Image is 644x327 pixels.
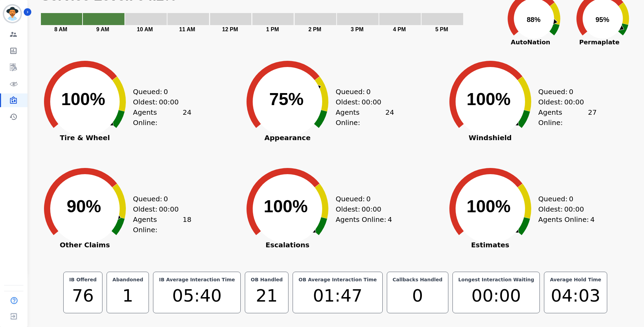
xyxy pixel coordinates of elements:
[222,26,238,32] text: 12 PM
[68,283,98,309] div: 76
[33,241,137,248] span: Other Claims
[308,26,321,32] text: 2 PM
[264,197,308,216] text: 100%
[457,276,536,283] div: Longest Interaction Waiting
[297,276,378,283] div: OB Average Interaction Time
[159,97,179,107] span: 00:00
[527,16,541,23] text: 88%
[439,241,542,248] span: Estimates
[249,276,284,283] div: OB Handled
[568,37,630,47] span: Permaplate
[538,214,597,225] div: Agents Online:
[164,194,168,204] span: 0
[336,97,387,107] div: Oldest:
[183,214,191,235] span: 18
[133,97,185,107] div: Oldest:
[564,97,584,107] span: 00:00
[391,276,444,283] div: Callbacks Handled
[336,214,394,225] div: Agents Online:
[351,26,363,32] text: 3 PM
[548,283,602,309] div: 04:03
[336,194,387,204] div: Queued:
[269,90,304,109] text: 75%
[457,283,536,309] div: 00:00
[548,276,602,283] div: Average Hold Time
[137,26,153,32] text: 10 AM
[538,194,590,204] div: Queued:
[361,204,381,214] span: 00:00
[590,214,595,225] span: 4
[336,204,387,214] div: Oldest:
[500,37,561,47] span: AutoNation
[435,26,448,32] text: 5 PM
[467,90,511,109] text: 100%
[538,204,590,214] div: Oldest:
[111,283,144,309] div: 1
[164,87,168,97] span: 0
[159,204,179,214] span: 00:00
[33,134,137,141] span: Tire & Wheel
[569,194,574,204] span: 0
[538,87,590,97] div: Queued:
[54,26,67,32] text: 8 AM
[564,204,584,214] span: 00:00
[361,97,381,107] span: 00:00
[249,283,284,309] div: 21
[439,134,542,141] span: Windshield
[596,16,609,23] text: 95%
[366,87,371,97] span: 0
[183,107,191,128] span: 24
[68,276,98,283] div: IB Offered
[61,90,105,109] text: 100%
[588,107,597,128] span: 27
[538,97,590,107] div: Oldest:
[157,276,236,283] div: IB Average Interaction Time
[4,5,21,22] img: Bordered avatar
[297,283,378,309] div: 01:47
[236,241,339,248] span: Escalations
[179,26,195,32] text: 11 AM
[157,283,236,309] div: 05:40
[336,87,387,97] div: Queued:
[133,214,192,235] div: Agents Online:
[538,107,597,128] div: Agents Online:
[385,107,394,128] span: 24
[236,134,339,141] span: Appearance
[266,26,279,32] text: 1 PM
[569,87,574,97] span: 0
[111,276,144,283] div: Abandoned
[133,194,185,204] div: Queued:
[366,194,371,204] span: 0
[336,107,394,128] div: Agents Online:
[393,26,406,32] text: 4 PM
[391,283,444,309] div: 0
[67,197,101,216] text: 90%
[133,87,185,97] div: Queued:
[133,107,192,128] div: Agents Online:
[133,204,185,214] div: Oldest:
[467,197,511,216] text: 100%
[388,214,392,225] span: 4
[96,26,109,32] text: 9 AM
